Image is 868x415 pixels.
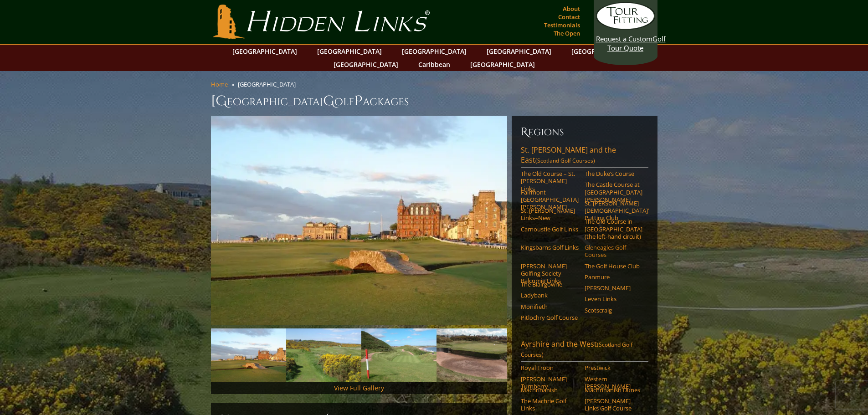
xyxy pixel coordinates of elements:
[585,181,642,203] a: The Castle Course at [GEOGRAPHIC_DATA][PERSON_NAME]
[521,339,648,362] a: Ayrshire and the West(Scotland Golf Courses)
[329,58,403,71] a: [GEOGRAPHIC_DATA]
[521,397,579,412] a: The Machrie Golf Links
[521,281,579,288] a: The Blairgowrie
[585,397,642,412] a: [PERSON_NAME] Links Golf Course
[596,2,655,52] a: Request a CustomGolf Tour Quote
[211,80,228,88] a: Home
[585,386,642,394] a: Machrihanish Dunes
[585,262,642,270] a: The Golf House Club
[521,341,632,359] span: (Scotland Golf Courses)
[585,218,642,240] a: The Old Course in [GEOGRAPHIC_DATA] (the left-hand circuit)
[535,157,595,164] span: (Scotland Golf Courses)
[482,45,556,58] a: [GEOGRAPHIC_DATA]
[521,262,579,285] a: [PERSON_NAME] Golfing Society Balcomie Links
[211,92,657,110] h1: [GEOGRAPHIC_DATA] olf ackages
[585,170,642,177] a: The Duke’s Course
[585,307,642,314] a: Scotscraig
[585,244,642,259] a: Gleneagles Golf Courses
[585,200,642,222] a: St. [PERSON_NAME] [DEMOGRAPHIC_DATA]’ Putting Club
[521,125,648,139] h6: Regions
[585,284,642,292] a: [PERSON_NAME]
[521,364,579,371] a: Royal Troon
[521,292,579,299] a: Ladybank
[521,145,648,168] a: St. [PERSON_NAME] and the East(Scotland Golf Courses)
[414,58,455,71] a: Caribbean
[567,45,641,58] a: [GEOGRAPHIC_DATA]
[585,375,642,390] a: Western [PERSON_NAME]
[585,364,642,371] a: Prestwick
[521,225,579,233] a: Carnoustie Golf Links
[551,27,582,40] a: The Open
[397,45,471,58] a: [GEOGRAPHIC_DATA]
[521,189,579,211] a: Fairmont [GEOGRAPHIC_DATA][PERSON_NAME]
[585,295,642,302] a: Leven Links
[521,375,579,390] a: [PERSON_NAME] Turnberry
[542,19,582,31] a: Testimonials
[238,80,299,88] li: [GEOGRAPHIC_DATA]
[521,303,579,310] a: Monifieth
[334,384,384,392] a: View Full Gallery
[313,45,386,58] a: [GEOGRAPHIC_DATA]
[521,244,579,251] a: Kingsbarns Golf Links
[466,58,539,71] a: [GEOGRAPHIC_DATA]
[228,45,302,58] a: [GEOGRAPHIC_DATA]
[556,10,582,23] a: Contact
[354,92,363,110] span: P
[521,170,579,192] a: The Old Course – St. [PERSON_NAME] Links
[521,207,579,222] a: St. [PERSON_NAME] Links–New
[560,2,582,15] a: About
[596,34,652,43] span: Request a Custom
[521,314,579,321] a: Pitlochry Golf Course
[521,386,579,394] a: Machrihanish
[585,273,642,281] a: Panmure
[323,92,334,110] span: G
